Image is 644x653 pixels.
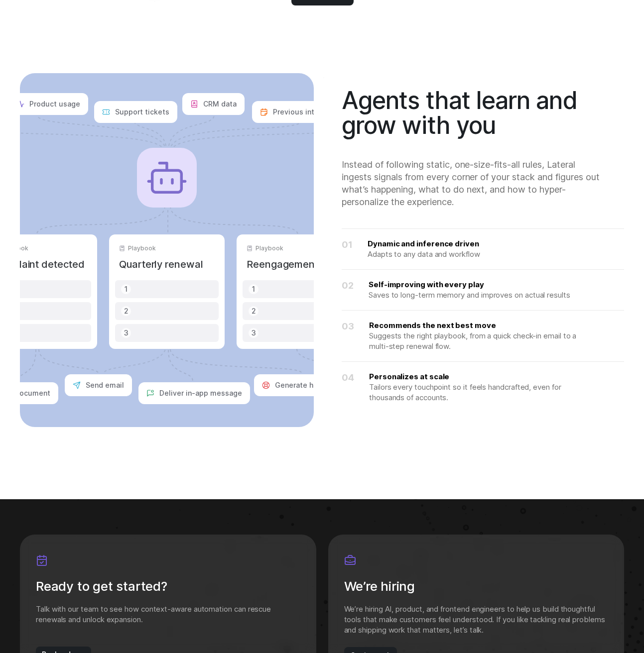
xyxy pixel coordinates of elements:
[342,238,353,251] p: 01
[29,99,80,109] p: Product usage
[344,604,609,635] p: We’re hiring AI, product, and frontend engineers to help us build thoughtful tools that make cust...
[249,328,258,338] p: 3
[342,371,354,384] p: 04
[128,244,156,252] p: Playbook
[203,99,237,109] p: CRM data
[275,380,348,390] p: Generate help article
[369,330,584,351] p: Suggests the right playbook, from a quick check-in email to a multi-step renewal flow.
[342,158,600,209] p: Instead of following static, one-size-fits-all rules, Lateral ingests signals from every corner o...
[342,88,600,138] p: Agents that learn and grow with you
[247,257,318,271] p: Reengagement
[342,320,354,332] p: 03
[36,578,300,594] p: Ready to get started?
[369,279,584,290] p: Self-improving with every play
[15,388,50,398] p: document
[369,290,584,300] p: Saves to long-term memory and improves on actual results
[121,284,131,294] p: 1
[119,257,203,271] p: Quarterly renewal
[121,306,131,316] p: 2
[115,107,169,117] p: Support tickets
[249,306,258,316] p: 2
[121,328,131,338] p: 3
[342,279,354,292] p: 02
[159,388,242,398] p: Deliver in-app message
[273,107,347,117] p: Previous interactions
[86,380,124,390] p: Send email
[20,73,314,427] div: A render of three white cylindrical columns, against a warm creme background
[368,249,584,259] p: Adapts to any data and workflow
[369,382,584,403] p: Tailors every touchpoint so it feels handcrafted, even for thousands of accounts.
[369,320,584,330] p: Recommends the next best move
[369,371,584,382] p: Personalizes at scale
[256,244,283,252] p: Playbook
[344,578,609,594] p: We’re hiring
[368,238,584,249] p: Dynamic and inference driven
[36,604,300,625] p: Talk with our team to see how context-aware automation can rescue renewals and unlock expansion.
[249,284,258,294] p: 1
